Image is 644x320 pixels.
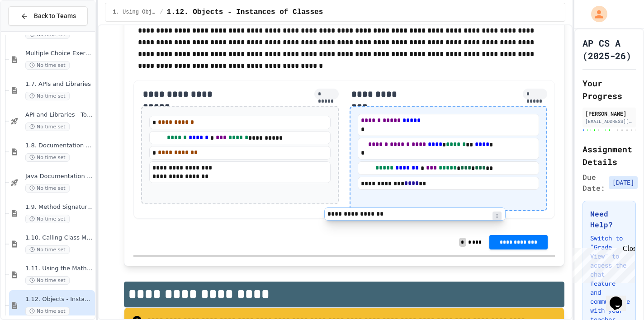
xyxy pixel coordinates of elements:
[585,118,633,125] div: [EMAIL_ADDRESS][DOMAIN_NAME]
[582,77,636,102] h2: Your Progress
[25,122,70,131] span: No time set
[569,245,635,283] iframe: chat widget
[25,50,93,57] span: Multiple Choice Exercises for Unit 1a (1.1-1.6)
[25,245,70,254] span: No time set
[582,4,610,24] div: My Account
[25,276,70,285] span: No time set
[25,307,70,315] span: No time set
[590,208,628,230] h3: Need Help?
[167,7,323,18] span: 1.12. Objects - Instances of Classes
[609,176,638,189] span: [DATE]
[25,184,70,193] span: No time set
[25,234,93,242] span: 1.10. Calling Class Methods
[25,265,93,273] span: 1.11. Using the Math Class
[113,9,156,16] span: 1. Using Objects and Methods
[582,172,605,193] span: Due Date:
[25,92,70,100] span: No time set
[585,109,633,118] div: [PERSON_NAME]
[25,153,70,162] span: No time set
[25,173,93,180] span: Java Documentation with Comments - Topic 1.8
[25,203,93,211] span: 1.9. Method Signatures
[582,143,636,168] h2: Assignment Details
[25,61,70,70] span: No time set
[606,284,635,311] iframe: chat widget
[4,4,62,57] div: Chat with us now!Close
[582,37,636,62] h1: AP CS A (2025-26)
[25,296,93,303] span: 1.12. Objects - Instances of Classes
[25,80,93,88] span: 1.7. APIs and Libraries
[25,111,93,119] span: API and Libraries - Topic 1.7
[8,6,88,26] button: Back to Teams
[160,9,163,16] span: /
[25,215,70,223] span: No time set
[25,142,93,150] span: 1.8. Documentation with Comments and Preconditions
[34,11,76,21] span: Back to Teams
